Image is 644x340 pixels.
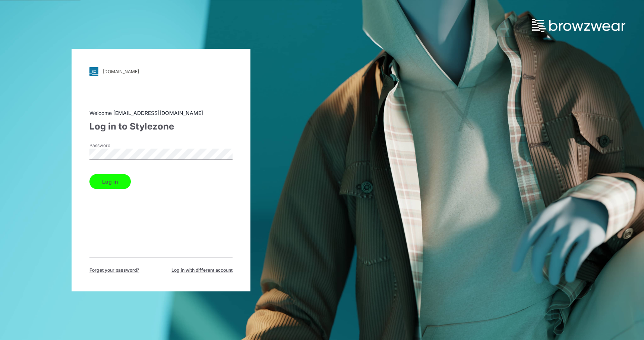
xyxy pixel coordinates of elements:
[89,142,142,149] label: Password
[89,67,233,76] a: [DOMAIN_NAME]
[89,174,131,189] button: Log in
[103,69,139,74] div: [DOMAIN_NAME]
[89,266,139,273] span: Forget your password?
[89,67,98,76] img: svg+xml;base64,PHN2ZyB3aWR0aD0iMjgiIGhlaWdodD0iMjgiIHZpZXdCb3g9IjAgMCAyOCAyOCIgZmlsbD0ibm9uZSIgeG...
[171,266,233,273] span: Log in with different account
[89,109,233,116] div: Welcome [EMAIL_ADDRESS][DOMAIN_NAME]
[89,119,233,133] div: Log in to Stylezone
[532,19,625,32] img: browzwear-logo.73288ffb.svg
